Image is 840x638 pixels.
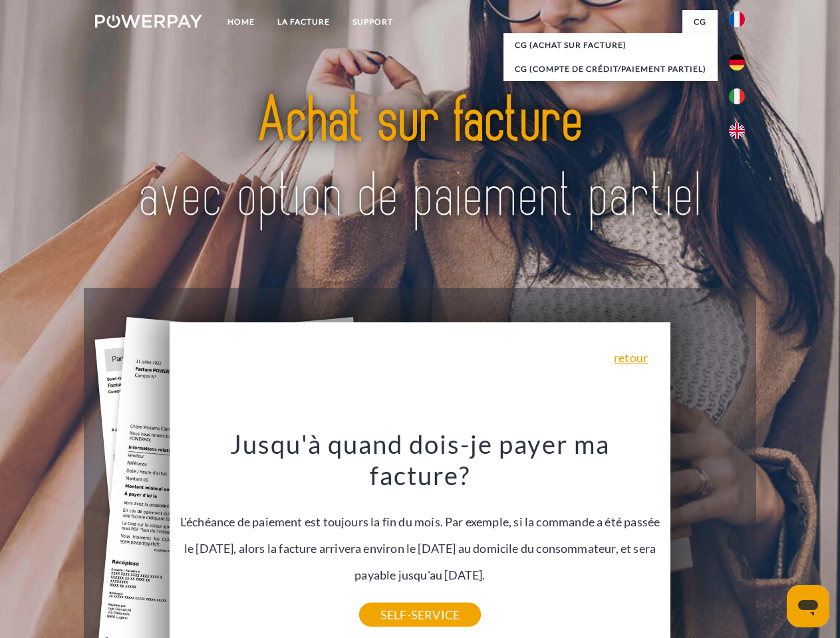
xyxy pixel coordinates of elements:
[682,10,718,34] a: CG
[127,64,713,255] img: title-powerpay_fr.svg
[359,603,481,627] a: SELF-SERVICE
[787,585,829,627] iframe: Bouton de lancement de la fenêtre de messagerie
[341,10,404,34] a: Support
[503,57,718,81] a: CG (Compte de crédit/paiement partiel)
[729,11,745,27] img: fr
[95,15,202,28] img: logo-powerpay-white.svg
[216,10,266,34] a: Home
[266,10,341,34] a: LA FACTURE
[178,428,663,615] div: L'échéance de paiement est toujours la fin du mois. Par exemple, si la commande a été passée le [...
[503,33,718,57] a: CG (achat sur facture)
[614,352,648,364] a: retour
[178,428,663,492] h3: Jusqu'à quand dois-je payer ma facture?
[729,123,745,139] img: en
[729,54,745,70] img: de
[729,88,745,104] img: it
